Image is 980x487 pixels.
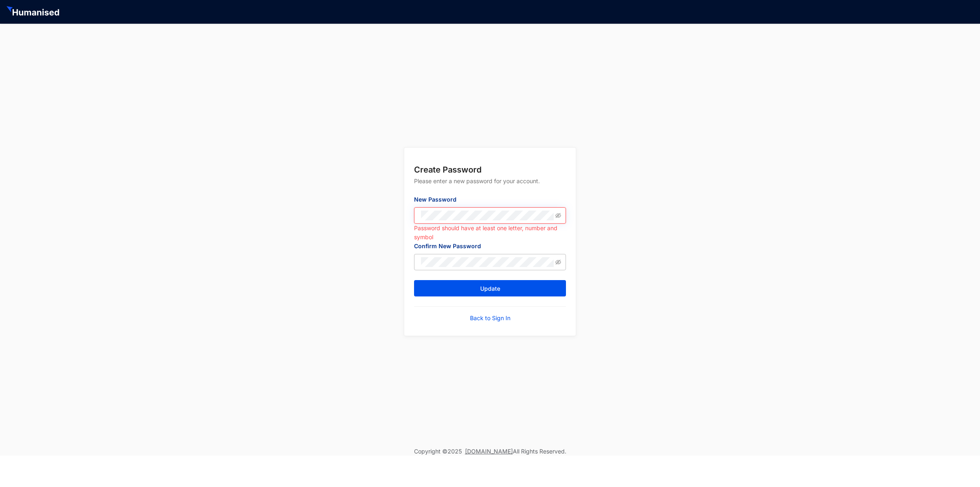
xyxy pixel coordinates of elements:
p: Please enter a new password for your account. [414,175,566,195]
span: Update [480,285,500,293]
input: Confirm New Password [421,257,554,267]
input: New Password [421,211,554,220]
label: Confirm New Password [414,242,487,251]
p: Copyright © 2025 All Rights Reserved. [414,447,566,456]
span: eye-invisible [555,259,561,265]
div: Password should have at least one letter, number and symbol [414,224,566,242]
p: Create Password [414,164,566,175]
label: New Password [414,195,462,204]
a: [DOMAIN_NAME] [465,448,513,455]
span: eye-invisible [555,213,561,218]
a: Back to Sign In [470,314,510,322]
img: HeaderHumanisedNameIcon.51e74e20af0cdc04d39a069d6394d6d9.svg [7,6,61,18]
button: Update [414,280,566,296]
